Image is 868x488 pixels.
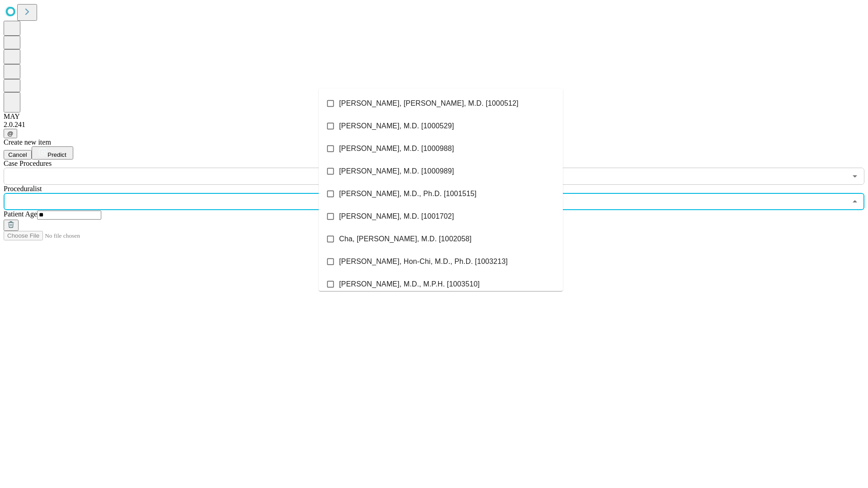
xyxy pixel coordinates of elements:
[4,185,42,192] span: Proceduralist
[4,150,32,160] button: Cancel
[339,256,508,267] span: [PERSON_NAME], Hon-Chi, M.D., Ph.D. [1003213]
[339,143,454,154] span: [PERSON_NAME], M.D. [1000988]
[339,279,480,290] span: [PERSON_NAME], M.D., M.P.H. [1003510]
[339,234,472,244] span: Cha, [PERSON_NAME], M.D. [1002058]
[339,211,454,222] span: [PERSON_NAME], M.D. [1001702]
[8,151,27,158] span: Cancel
[47,151,66,158] span: Predict
[849,195,861,208] button: Close
[4,121,864,129] div: 2.0.241
[339,98,519,109] span: [PERSON_NAME], [PERSON_NAME], M.D. [1000512]
[7,130,14,137] span: @
[339,166,454,177] span: [PERSON_NAME], M.D. [1000989]
[32,146,73,160] button: Predict
[4,160,52,167] span: Scheduled Procedure
[339,121,454,131] span: [PERSON_NAME], M.D. [1000529]
[4,113,864,121] div: MAY
[4,210,37,218] span: Patient Age
[4,138,51,146] span: Create new item
[339,188,476,199] span: [PERSON_NAME], M.D., Ph.D. [1001515]
[4,129,17,138] button: @
[849,170,861,183] button: Open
